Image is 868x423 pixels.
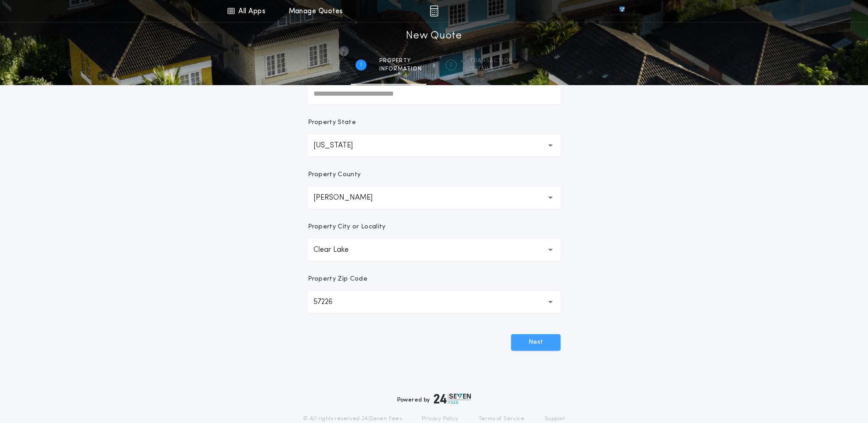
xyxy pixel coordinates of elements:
img: logo [434,393,471,404]
button: [US_STATE] [308,135,561,157]
div: Powered by [397,393,471,404]
h1: New Quote [406,29,462,43]
p: 57226 [313,297,347,308]
p: Property State [308,118,356,127]
p: © All rights reserved. 24|Seven Fees [303,415,402,423]
p: Property County [308,170,361,179]
p: [PERSON_NAME] [313,192,387,203]
span: Property [379,57,422,65]
p: Property City or Locality [308,222,386,232]
span: details [469,65,513,73]
button: Next [511,334,561,351]
img: vs-icon [603,6,641,16]
span: information [379,65,422,73]
button: Clear Lake [308,239,561,261]
button: 57226 [308,291,561,313]
img: img [430,5,438,16]
button: [PERSON_NAME] [308,187,561,209]
a: Terms of Service [479,415,524,423]
span: Transaction [469,57,513,65]
p: [US_STATE] [313,140,367,151]
a: Support [545,415,565,423]
p: Property Zip Code [308,275,367,284]
h2: 1 [360,61,362,69]
h2: 2 [449,61,453,69]
p: Clear Lake [313,244,363,255]
a: Privacy Policy [422,415,458,423]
